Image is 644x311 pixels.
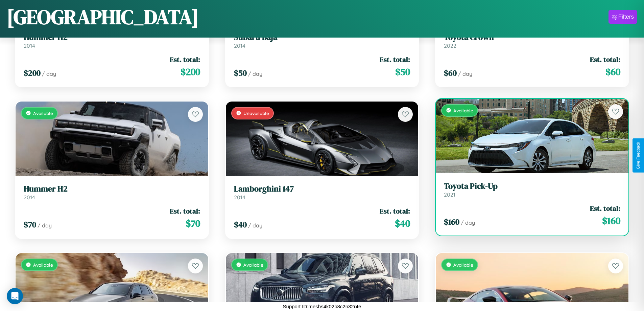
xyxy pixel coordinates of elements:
[590,54,620,64] span: Est. total:
[243,110,269,116] span: Unavailable
[234,42,245,49] span: 2014
[234,184,410,201] a: Lamborghini 1472014
[38,222,52,229] span: / day
[605,65,620,79] span: $ 60
[444,216,459,227] span: $ 160
[234,219,247,230] span: $ 40
[24,32,200,49] a: Hummer H22014
[444,67,457,79] span: $ 60
[234,194,245,201] span: 2014
[7,288,23,304] div: Open Intercom Messenger
[444,191,455,198] span: 2021
[24,184,200,194] h3: Hummer H2
[380,206,410,216] span: Est. total:
[395,65,410,79] span: $ 50
[453,108,473,113] span: Available
[590,203,620,213] span: Est. total:
[609,10,637,24] button: Filters
[7,3,199,31] h1: [GEOGRAPHIC_DATA]
[234,32,410,42] h3: Subaru Baja
[380,54,410,64] span: Est. total:
[42,70,56,77] span: / day
[602,214,620,227] span: $ 160
[24,67,41,79] span: $ 200
[453,262,473,268] span: Available
[395,217,410,230] span: $ 40
[170,54,200,64] span: Est. total:
[24,42,35,49] span: 2014
[618,14,634,20] div: Filters
[283,302,361,311] p: Support ID: meshs4k02b8c2n32r4e
[636,142,641,169] div: Give Feedback
[234,67,247,79] span: $ 50
[24,219,36,230] span: $ 70
[24,32,200,42] h3: Hummer H2
[243,262,263,268] span: Available
[248,222,262,229] span: / day
[444,32,620,42] h3: Toyota Crown
[444,181,620,198] a: Toyota Pick-Up2021
[181,65,200,79] span: $ 200
[33,110,53,116] span: Available
[444,42,456,49] span: 2022
[444,32,620,49] a: Toyota Crown2022
[444,181,620,191] h3: Toyota Pick-Up
[170,206,200,216] span: Est. total:
[248,70,262,77] span: / day
[24,194,35,201] span: 2014
[234,32,410,49] a: Subaru Baja2014
[461,219,475,226] span: / day
[33,262,53,268] span: Available
[186,217,200,230] span: $ 70
[458,70,472,77] span: / day
[234,184,410,194] h3: Lamborghini 147
[24,184,200,201] a: Hummer H22014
